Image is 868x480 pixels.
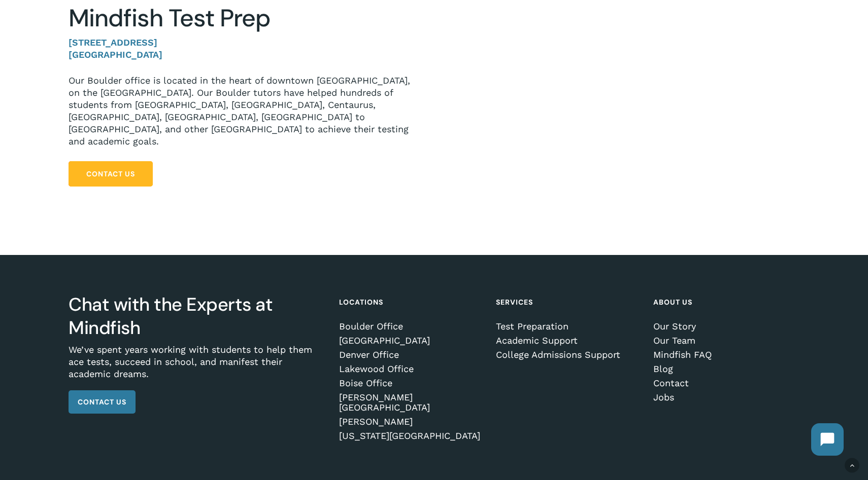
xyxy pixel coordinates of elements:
a: Contact Us [69,390,136,414]
a: [US_STATE][GEOGRAPHIC_DATA] [339,431,482,441]
a: Denver Office [339,350,482,360]
a: Blog [653,364,796,374]
a: Mindfish FAQ [653,350,796,360]
a: [PERSON_NAME] [339,417,482,427]
h4: About Us [653,293,796,311]
p: We’ve spent years working with students to help them ace tests, succeed in school, and manifest t... [69,344,324,390]
span: Contact Us [78,397,126,407]
h2: Mindfish Test Prep [69,4,419,33]
strong: [GEOGRAPHIC_DATA] [69,49,162,60]
span: Contact Us [86,169,135,179]
a: Contact Us [69,161,153,187]
a: [GEOGRAPHIC_DATA] [339,336,482,346]
h4: Services [496,293,639,311]
a: Test Preparation [496,321,639,331]
a: Our Story [653,321,796,331]
a: Our Team [653,336,796,346]
h4: Locations [339,293,482,311]
a: Boulder Office [339,321,482,331]
p: Our Boulder office is located in the heart of downtown [GEOGRAPHIC_DATA], on the [GEOGRAPHIC_DATA... [69,75,419,147]
a: Contact [653,378,796,388]
strong: [STREET_ADDRESS] [69,37,157,48]
a: Academic Support [496,336,639,346]
a: [PERSON_NAME][GEOGRAPHIC_DATA] [339,392,482,413]
h3: Chat with the Experts at Mindfish [69,293,324,340]
a: Jobs [653,392,796,402]
a: College Admissions Support [496,350,639,360]
a: Lakewood Office [339,364,482,374]
a: Boise Office [339,378,482,388]
iframe: Chatbot [801,413,854,466]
